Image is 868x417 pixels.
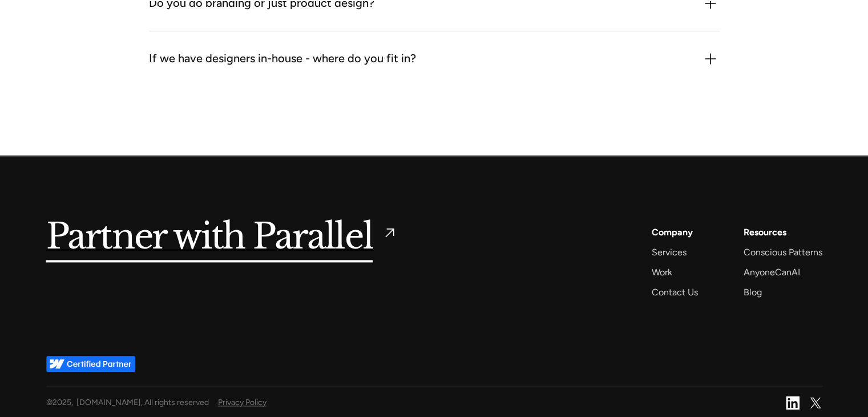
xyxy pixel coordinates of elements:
[652,224,693,240] a: Company
[53,398,71,407] span: 2025
[744,264,800,280] a: AnyoneCanAI
[652,284,698,300] a: Contact Us
[744,224,786,240] div: Resources
[149,50,416,68] div: If we have designers in-house - where do you fit in?
[652,264,672,280] a: Work
[744,244,822,260] a: Conscious Patterns
[744,284,762,300] a: Blog
[46,224,373,251] h5: Partner with Parallel
[46,395,209,410] div: © , [DOMAIN_NAME], All rights reserved
[46,224,398,251] a: Partner with Parallel
[218,395,777,410] a: Privacy Policy
[652,244,687,260] a: Services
